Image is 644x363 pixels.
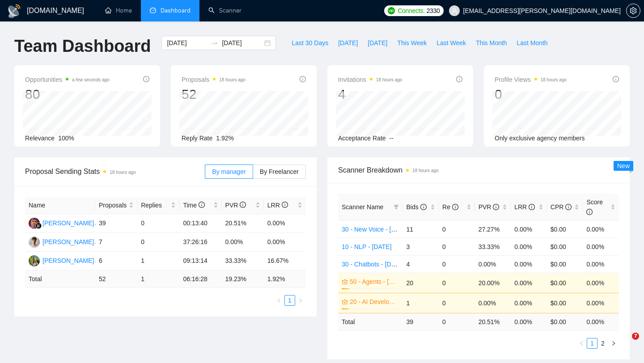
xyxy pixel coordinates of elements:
a: 2 [598,338,608,348]
td: 06:16:28 [179,270,221,288]
span: LRR [514,203,535,211]
button: right [608,338,619,349]
span: Only exclusive agency members [495,135,585,142]
li: 1 [587,338,597,349]
div: [PERSON_NAME] [42,237,94,247]
button: Last 30 Days [287,36,333,50]
td: 20.00% [475,273,511,293]
span: filter [394,204,399,210]
time: a few seconds ago [72,77,109,82]
td: 7 [95,233,137,252]
span: Proposals [99,200,127,210]
span: 1.92% [216,135,234,142]
img: SM [29,218,40,229]
td: 4 [402,255,439,273]
li: Previous Page [274,295,284,306]
span: dashboard [150,7,156,13]
span: to [211,39,218,46]
span: info-circle [456,76,462,82]
span: swap-right [211,39,218,46]
span: 2330 [427,6,440,16]
td: $0.00 [547,238,583,255]
a: searchScanner [208,7,241,14]
span: right [298,298,303,303]
span: Bids [406,203,426,211]
iframe: Intercom live chat [614,333,635,354]
a: setting [626,7,640,14]
td: 1 [137,270,179,288]
td: 20 [402,273,439,293]
td: 0 [137,233,179,252]
td: 52 [95,270,137,288]
span: By Freelancer [260,168,299,175]
span: Opportunities [25,74,110,85]
td: 0.00% [475,255,511,273]
span: Proposal Sending Stats [25,166,205,177]
img: logo [7,4,21,18]
th: Replies [137,197,179,214]
td: $ 0.00 [547,313,583,330]
time: 18 hours ago [541,77,567,82]
span: info-circle [493,204,499,210]
a: 1 [285,295,295,305]
span: Last 30 Days [292,38,328,48]
button: Last Month [512,36,552,50]
span: crown [342,279,348,285]
span: left [276,298,282,303]
td: 0.00% [475,293,511,313]
td: 0 [439,220,475,238]
time: 18 hours ago [412,168,438,173]
td: 0 [439,313,475,330]
a: SM[PERSON_NAME] [29,219,94,226]
span: LRR [267,202,288,209]
button: This Week [392,36,432,50]
td: 0.00% [583,273,619,293]
td: 39 [402,313,439,330]
td: 00:13:40 [179,214,221,233]
td: 0.00% [583,255,619,273]
a: OH[PERSON_NAME] [29,238,94,245]
span: info-circle [240,202,246,208]
td: 0.00% [583,293,619,313]
td: $0.00 [547,293,583,313]
a: 20 - AI Developer - [DATE] [350,297,397,307]
td: 37:26:16 [179,233,221,252]
div: [PERSON_NAME] [42,218,94,228]
span: info-circle [586,209,593,215]
time: 18 hours ago [376,77,402,82]
td: 0.00% [511,220,547,238]
td: 0.00% [222,233,264,252]
td: 39 [95,214,137,233]
button: left [576,338,587,349]
a: 30 - Chatbots - [DATE] [342,261,405,268]
span: Scanner Breakdown [338,165,619,176]
input: End date [222,38,263,48]
th: Name [25,197,95,214]
span: Profile Views [495,74,567,85]
div: 4 [338,86,402,103]
time: 18 hours ago [219,77,245,82]
td: 6 [95,252,137,270]
span: 100% [58,135,74,142]
span: CPR [551,203,572,211]
a: 1 [587,338,597,348]
span: 7 [632,333,639,340]
td: 0 [439,255,475,273]
span: -- [390,135,394,142]
td: 09:13:14 [179,252,221,270]
td: 1 [137,252,179,270]
li: 2 [597,338,608,349]
span: info-circle [199,202,205,208]
button: Last Week [432,36,471,50]
td: 33.33% [222,252,264,270]
td: 27.27% [475,220,511,238]
th: Proposals [95,197,137,214]
td: 0 [439,238,475,255]
button: left [274,295,284,306]
td: 0.00% [511,255,547,273]
span: PVR [479,203,500,211]
img: gigradar-bm.png [35,223,42,229]
td: 20.51 % [475,313,511,330]
span: info-circle [300,76,306,82]
span: Last Week [436,38,466,48]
